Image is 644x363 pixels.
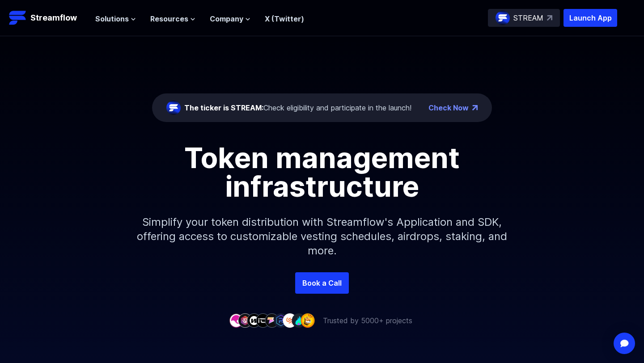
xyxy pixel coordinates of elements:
button: Resources [150,13,195,24]
img: streamflow-logo-circle.png [166,101,181,115]
button: Launch App [563,9,617,27]
button: Solutions [95,13,136,24]
p: STREAM [513,13,543,23]
img: company-1 [229,313,243,327]
img: streamflow-logo-circle.png [496,11,510,25]
a: Check Now [428,102,469,113]
a: STREAM [488,9,560,27]
img: company-2 [238,313,252,327]
a: X (Twitter) [265,14,304,23]
button: Company [210,13,250,24]
span: The ticker is STREAM: [184,103,263,112]
span: Company [210,13,243,24]
span: Resources [150,13,188,24]
div: Open Intercom Messenger [614,333,635,354]
div: Check eligibility and participate in the launch! [184,102,411,113]
img: top-right-arrow.svg [547,15,552,21]
img: company-9 [301,313,315,327]
img: Streamflow Logo [9,9,27,27]
img: company-3 [247,313,261,327]
img: company-6 [274,313,288,327]
img: top-right-arrow.png [472,105,478,110]
span: Solutions [95,13,129,24]
a: Streamflow [9,9,86,27]
p: Streamflow [30,12,77,24]
img: company-5 [265,313,279,327]
p: Trusted by 5000+ projects [323,315,412,326]
img: company-4 [256,313,270,327]
h1: Token management infrastructure [121,144,523,201]
img: company-7 [283,313,297,327]
p: Simplify your token distribution with Streamflow's Application and SDK, offering access to custom... [130,201,514,272]
img: company-8 [292,313,306,327]
a: Book a Call [295,272,349,294]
